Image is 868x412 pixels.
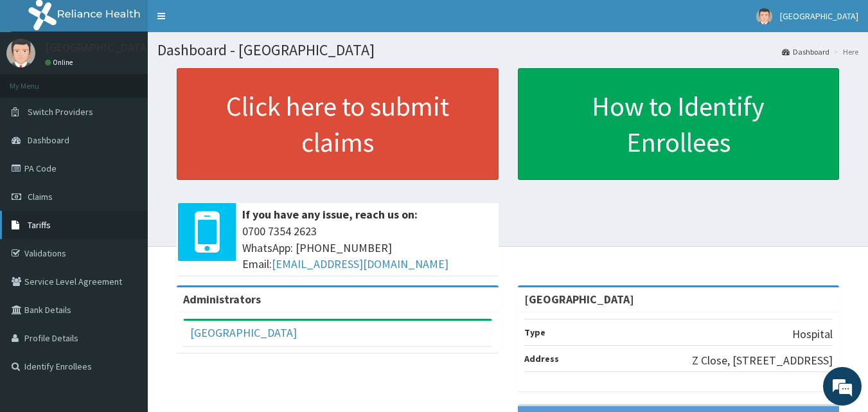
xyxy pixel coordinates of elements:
[792,326,833,343] p: Hospital
[756,8,772,24] img: User Image
[524,292,634,307] strong: [GEOGRAPHIC_DATA]
[45,58,76,67] a: Online
[242,223,492,273] span: 0700 7354 2623 WhatsApp: [PHONE_NUMBER] Email:
[28,134,69,146] span: Dashboard
[177,68,499,180] a: Click here to submit claims
[692,352,833,369] p: Z Close, [STREET_ADDRESS]
[524,353,559,364] b: Address
[242,207,418,222] b: If you have any issue, reach us on:
[28,219,51,231] span: Tariffs
[272,256,448,271] a: [EMAIL_ADDRESS][DOMAIN_NAME]
[45,42,151,53] p: [GEOGRAPHIC_DATA]
[190,325,297,340] a: [GEOGRAPHIC_DATA]
[782,46,829,57] a: Dashboard
[524,327,545,338] b: Type
[28,106,93,118] span: Switch Providers
[518,68,840,180] a: How to Identify Enrollees
[157,42,858,58] h1: Dashboard - [GEOGRAPHIC_DATA]
[183,292,261,307] b: Administrators
[6,39,35,67] img: User Image
[831,46,858,57] li: Here
[28,191,53,202] span: Claims
[780,10,858,22] span: [GEOGRAPHIC_DATA]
